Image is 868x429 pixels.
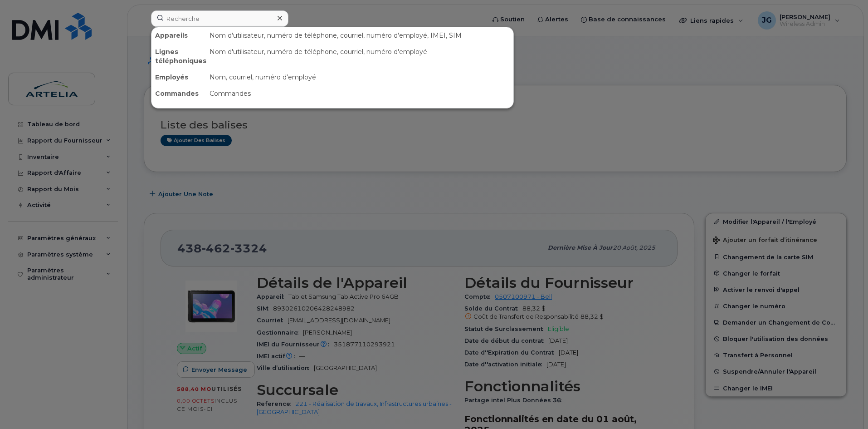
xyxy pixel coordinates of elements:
[206,85,513,102] div: Commandes
[206,27,513,44] div: Nom d'utilisateur, numéro de téléphone, courriel, numéro d'employé, IMEI, SIM
[151,69,206,85] div: Employés
[206,44,513,69] div: Nom d'utilisateur, numéro de téléphone, courriel, numéro d'employé
[151,27,206,44] div: Appareils
[206,69,513,85] div: Nom, courriel, numéro d'employé
[151,85,206,102] div: Commandes
[151,44,206,69] div: Lignes téléphoniques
